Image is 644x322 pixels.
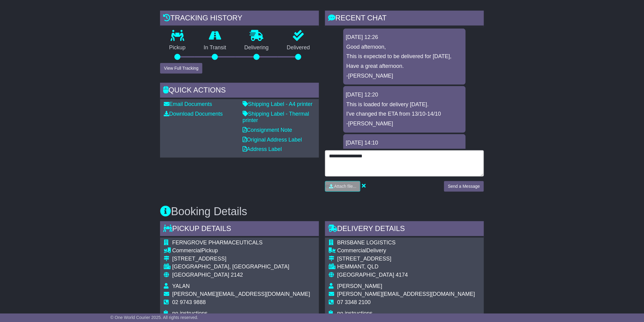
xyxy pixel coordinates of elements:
span: 07 3348 2100 [337,299,371,305]
p: -[PERSON_NAME] [346,73,463,79]
div: Delivery [337,247,475,254]
span: [PERSON_NAME][EMAIL_ADDRESS][DOMAIN_NAME] [337,291,475,297]
div: Pickup [172,247,310,254]
div: [STREET_ADDRESS] [337,256,475,262]
a: Download Documents [164,111,223,117]
p: In Transit [195,44,236,51]
a: Shipping Label - Thermal printer [243,111,309,124]
div: Quick Actions [160,83,319,99]
span: no instructions [337,310,373,316]
span: Commercial [337,247,366,254]
span: BRISBANE LOGISTICS [337,240,396,246]
div: RECENT CHAT [325,11,484,27]
a: Address Label [243,146,282,152]
p: This is loaded for delivery [DATE]. [346,101,463,108]
p: This is expected to be delivered for [DATE], [346,53,463,60]
span: [GEOGRAPHIC_DATA] [172,272,229,278]
div: [DATE] 12:20 [346,92,463,98]
p: I've changed the ETA from 13/10-14/10 [346,111,463,117]
span: [PERSON_NAME][EMAIL_ADDRESS][DOMAIN_NAME] [172,291,310,297]
div: HEMMANT, QLD [337,264,475,270]
p: Pickup [160,44,195,51]
a: Original Address Label [243,137,302,143]
span: 4174 [396,272,408,278]
div: [DATE] 12:26 [346,34,463,41]
p: Good afternoon, [346,44,463,51]
span: Commercial [172,247,201,254]
div: [STREET_ADDRESS] [172,256,310,262]
div: Pickup Details [160,221,319,238]
p: Delivering [235,44,278,51]
span: YALAN [172,283,190,289]
div: [GEOGRAPHIC_DATA], [GEOGRAPHIC_DATA] [172,264,310,270]
span: [PERSON_NAME] [337,283,382,289]
span: FERNGROVE PHARMACEUTICALS [172,240,263,246]
a: Consignment Note [243,127,292,133]
span: 02 9743 9888 [172,299,206,305]
button: Send a Message [444,181,484,192]
p: Have a great afternoon. [346,63,463,70]
p: -[PERSON_NAME] [346,121,463,127]
div: Delivery Details [325,221,484,238]
h3: Booking Details [160,205,484,218]
div: [DATE] 14:10 [346,140,463,146]
span: © One World Courier 2025. All rights reserved. [110,315,198,320]
p: Delivered [278,44,319,51]
a: Shipping Label - A4 printer [243,101,313,107]
div: Tracking history [160,11,319,27]
span: [GEOGRAPHIC_DATA] [337,272,394,278]
span: 2142 [231,272,243,278]
span: no instructions [172,310,208,316]
a: Email Documents [164,101,212,107]
button: View Full Tracking [160,63,202,74]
